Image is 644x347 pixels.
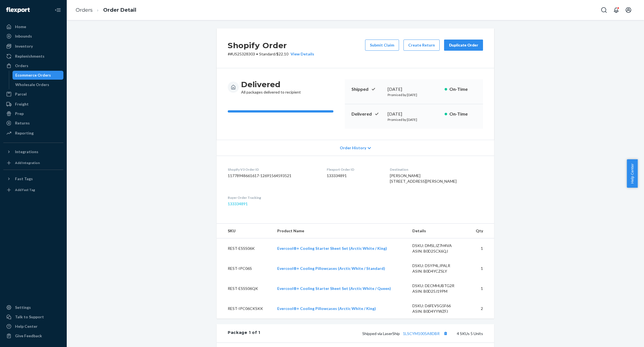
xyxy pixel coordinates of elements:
[412,263,465,268] div: DSKU: DSYP4LJPALR
[15,24,26,30] div: Home
[217,224,273,238] th: SKU
[362,331,449,336] span: Shipped via LaserShip
[15,324,38,329] div: Help Center
[13,71,64,80] a: Ecommerce Orders
[408,224,469,238] th: Details
[103,7,136,13] a: Order Detail
[15,101,29,107] div: Freight
[76,7,93,13] a: Orders
[351,86,383,92] p: Shipped
[412,289,465,294] div: ASIN: B0D25J19PM
[3,61,63,70] a: Orders
[627,159,638,188] button: Help Center
[403,331,440,336] a: 1LSCYM1005A8DBR
[15,176,33,182] div: Fast Tags
[277,246,387,251] a: Evercool®+ Cooling Starter Sheet Set (Arctic White / King)
[15,82,49,87] div: Wholesale Orders
[15,53,44,59] div: Replenishments
[15,72,51,78] div: Ecommerce Orders
[3,303,63,312] a: Settings
[228,173,318,179] dd: 11778948661617-12691564593521
[13,80,64,89] a: Wholesale Orders
[15,305,31,310] div: Settings
[217,278,273,299] td: REST-ESSS06QK
[388,86,440,92] div: [DATE]
[3,312,63,321] a: Talk to Support
[217,258,273,278] td: REST-IPC06S
[449,86,476,92] p: On-Time
[3,32,63,41] a: Inbounds
[260,330,483,337] div: 4 SKUs 5 Units
[15,120,30,126] div: Returns
[469,299,494,319] td: 2
[15,314,44,320] div: Talk to Support
[3,147,63,156] button: Integrations
[15,130,34,136] div: Reporting
[412,283,465,289] div: DSKU: DECMHUBTG2R
[241,79,301,95] div: All packages delivered to recipient
[273,224,408,238] th: Product Name
[15,149,38,155] div: Integrations
[390,173,457,184] span: [PERSON_NAME] [STREET_ADDRESS][PERSON_NAME]
[449,42,478,48] div: Duplicate Order
[256,52,258,56] span: •
[3,90,63,99] a: Parcel
[3,174,63,183] button: Fast Tags
[611,4,622,16] button: Open notifications
[15,333,42,339] div: Give Feedback
[3,109,63,118] a: Prep
[3,331,63,340] button: Give Feedback
[228,195,318,200] dt: Buyer Order Tracking
[15,187,35,192] div: Add Fast Tag
[15,91,27,97] div: Parcel
[228,201,248,206] a: 133334891
[412,248,465,254] div: ASIN: B0D25CX6QJ
[217,238,273,259] td: REST-ESSS06K
[3,158,63,167] a: Add Integration
[469,224,494,238] th: Qty
[3,322,63,331] a: Help Center
[3,22,63,31] a: Home
[15,43,33,49] div: Inventory
[444,40,483,51] button: Duplicate Order
[351,111,383,117] p: Delivered
[623,4,634,16] button: Open account menu
[15,111,24,116] div: Prep
[388,92,440,97] p: Promised by [DATE]
[412,303,465,309] div: DSKU: D6FEVSG5F66
[449,111,476,117] p: On-Time
[340,145,366,151] span: Order History
[277,306,376,311] a: Evercool®+ Cooling Pillowcases (Arctic White / King)
[403,40,440,51] button: Create Return
[412,268,465,274] div: ASIN: B0D4YCZSLY
[241,79,301,89] h3: Delivered
[412,243,465,248] div: DSKU: DMSLJZ7H4VA
[390,167,483,172] dt: Destination
[228,51,314,57] p: # #US25328303 / $22.10
[217,299,273,319] td: REST-IPC06CKSKK
[388,111,440,117] div: [DATE]
[228,330,260,337] div: Package 1 of 1
[228,40,314,51] h2: Shopify Order
[6,7,30,13] img: Flexport logo
[288,51,314,57] button: View Details
[228,167,318,172] dt: Shopify V3 Order ID
[598,4,610,16] button: Open Search Box
[3,100,63,109] a: Freight
[15,63,28,69] div: Orders
[3,129,63,138] a: Reporting
[15,33,32,39] div: Inbounds
[327,173,381,179] dd: 133334891
[327,167,381,172] dt: Flexport Order ID
[3,185,63,194] a: Add Fast Tag
[15,160,40,165] div: Add Integration
[3,52,63,61] a: Replenishments
[277,286,391,291] a: Evercool®+ Cooling Starter Sheet Set (Arctic White / Queen)
[388,117,440,122] p: Promised by [DATE]
[469,258,494,278] td: 1
[442,330,449,337] button: Copy tracking number
[52,4,63,16] button: Close Navigation
[259,52,275,56] span: Standard
[71,2,141,18] ol: breadcrumbs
